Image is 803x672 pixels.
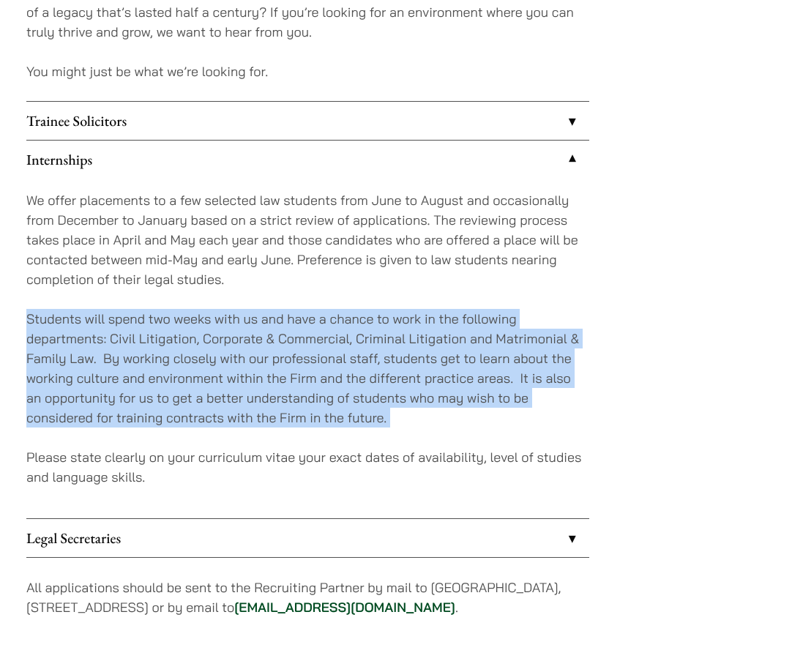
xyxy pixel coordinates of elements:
p: All applications should be sent to the Recruiting Partner by mail to [GEOGRAPHIC_DATA], [STREET_A... [26,578,589,617]
a: Trainee Solicitors [26,102,589,140]
p: We offer placements to a few selected law students from June to August and occasionally from Dece... [26,190,589,289]
p: Please state clearly on your curriculum vitae your exact dates of availability, level of studies ... [26,447,589,487]
a: Internships [26,141,589,179]
a: [EMAIL_ADDRESS][DOMAIN_NAME] [234,599,455,616]
a: Legal Secretaries [26,519,589,557]
p: Students will spend two weeks with us and have a chance to work in the following departments: Civ... [26,309,589,428]
div: Internships [26,179,589,518]
p: You might just be what we’re looking for. [26,61,589,81]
